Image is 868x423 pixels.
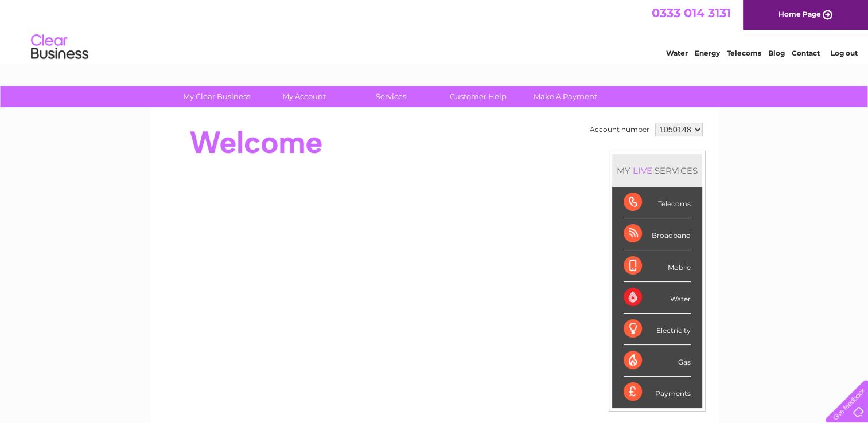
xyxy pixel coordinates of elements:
[652,6,731,20] a: 0333 014 3131
[624,282,691,314] div: Water
[727,49,761,57] a: Telecoms
[612,154,702,187] div: MY SERVICES
[624,187,691,218] div: Telecoms
[164,6,706,56] div: Clear Business is a trading name of Verastar Limited (registered in [GEOGRAPHIC_DATA] No. 3667643...
[630,165,655,176] div: LIVE
[30,30,89,65] img: logo.png
[624,345,691,377] div: Gas
[587,120,652,139] td: Account number
[624,314,691,345] div: Electricity
[518,86,613,107] a: Make A Payment
[344,86,438,107] a: Services
[768,49,785,57] a: Blog
[624,377,691,408] div: Payments
[256,86,351,107] a: My Account
[624,218,691,250] div: Broadband
[666,49,688,57] a: Water
[695,49,720,57] a: Energy
[792,49,820,57] a: Contact
[431,86,526,107] a: Customer Help
[830,49,857,57] a: Log out
[624,250,691,282] div: Mobile
[169,86,264,107] a: My Clear Business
